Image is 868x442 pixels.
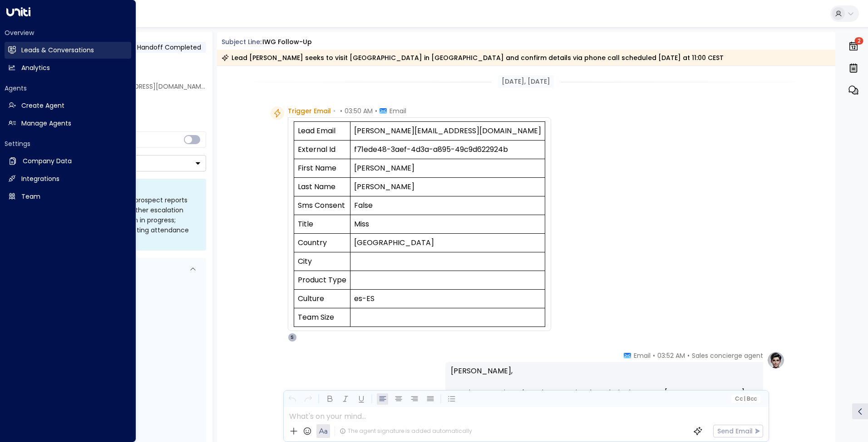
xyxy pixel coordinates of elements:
[375,106,377,116] span: •
[498,75,554,88] div: [DATE], [DATE]
[634,351,651,360] span: Email
[744,396,745,402] span: |
[5,188,131,205] a: Team
[288,106,331,116] span: Trigger Email
[21,174,59,184] h2: Integrations
[137,43,201,52] span: Handoff Completed
[294,215,350,234] td: Title
[222,37,261,46] span: Subject Line:
[657,351,685,360] span: 03:52 AM
[294,234,350,252] td: Country
[21,101,64,110] h2: Create Agent
[5,97,131,114] a: Create Agent
[294,122,350,141] td: Lead Email
[333,106,335,116] span: •
[350,290,545,308] td: es-ES
[345,106,373,116] span: 03:50 AM
[5,139,131,148] h2: Settings
[340,427,472,435] div: The agent signature is added automatically
[350,141,545,159] td: f71ede48-3aef-4d3a-a895-49c9d622924b
[855,37,863,45] span: 2
[5,171,131,187] a: Integrations
[294,308,350,327] td: Team Size
[21,192,40,201] h2: Team
[350,159,545,178] td: [PERSON_NAME]
[687,351,690,360] span: •
[294,252,350,271] td: City
[350,178,545,196] td: [PERSON_NAME]
[294,159,350,178] td: First Name
[5,84,131,93] h2: Agents
[390,106,406,116] span: Email
[262,37,312,47] div: IWG Follow-up
[5,60,131,76] a: Analytics
[350,215,545,234] td: Miss
[5,42,131,59] a: Leads & Conversations
[294,178,350,196] td: Last Name
[294,271,350,290] td: Product Type
[286,393,298,405] button: Undo
[294,290,350,308] td: Culture
[731,395,760,403] button: Cc|Bcc
[288,333,297,342] div: S
[653,351,655,360] span: •
[350,234,545,252] td: [GEOGRAPHIC_DATA]
[5,115,131,132] a: Manage Agents
[302,393,314,405] button: Redo
[21,119,71,128] h2: Manage Agents
[767,351,785,369] img: profile-logo.png
[350,122,545,141] td: [PERSON_NAME][EMAIL_ADDRESS][DOMAIN_NAME]
[350,196,545,215] td: False
[21,45,94,55] h2: Leads & Conversations
[294,196,350,215] td: Sms Consent
[340,106,342,116] span: •
[222,53,724,62] div: Lead [PERSON_NAME] seeks to visit [GEOGRAPHIC_DATA] in [GEOGRAPHIC_DATA] and confirm details via ...
[21,63,50,73] h2: Analytics
[846,36,861,56] button: 2
[692,351,763,360] span: Sales concierge agent
[23,156,72,166] h2: Company Data
[5,28,131,37] h2: Overview
[294,141,350,159] td: External Id
[5,153,131,170] a: Company Data
[735,396,756,402] span: Cc Bcc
